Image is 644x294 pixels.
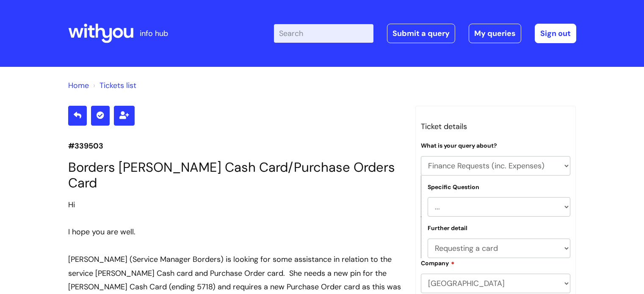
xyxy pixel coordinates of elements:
label: Further detail [428,225,467,232]
p: #339503 [68,139,403,153]
a: Home [68,80,89,91]
a: Tickets list [100,80,136,91]
a: My queries [469,24,521,43]
label: What is your query about? [421,142,497,149]
input: Search [274,24,373,43]
h3: Ticket details [421,120,571,133]
li: Solution home [68,79,89,92]
a: Sign out [535,24,576,43]
div: Hi [68,198,403,212]
label: Company [421,258,455,267]
a: Submit a query [387,24,455,43]
p: info hub [140,27,168,40]
li: Tickets list [91,79,136,92]
label: Specific Question [428,184,479,191]
h1: Borders [PERSON_NAME] Cash Card/Purchase Orders Card [68,159,403,191]
div: I hope you are well. [68,225,403,239]
div: | - [274,24,576,43]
